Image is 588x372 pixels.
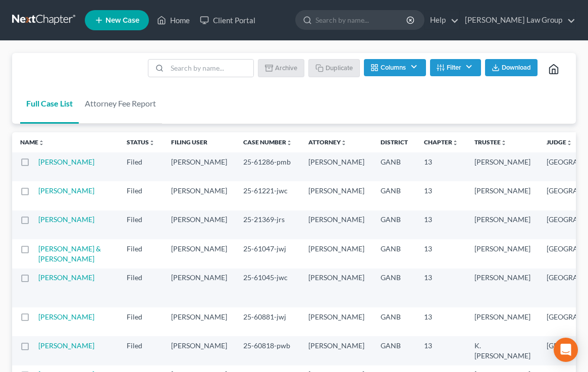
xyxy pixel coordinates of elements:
[163,152,235,181] td: [PERSON_NAME]
[163,132,235,152] th: Filing User
[163,269,235,307] td: [PERSON_NAME]
[416,307,466,336] td: 13
[341,140,347,146] i: unfold_more
[300,152,372,181] td: [PERSON_NAME]
[127,138,155,146] a: Statusunfold_more
[416,152,466,181] td: 13
[372,210,416,239] td: GANB
[372,239,416,268] td: GANB
[566,140,572,146] i: unfold_more
[425,11,459,29] a: Help
[38,157,94,166] a: [PERSON_NAME]
[167,60,253,77] input: Search by name...
[163,181,235,210] td: [PERSON_NAME]
[300,307,372,336] td: [PERSON_NAME]
[149,140,155,146] i: unfold_more
[300,336,372,365] td: [PERSON_NAME]
[416,269,466,307] td: 13
[300,210,372,239] td: [PERSON_NAME]
[466,269,539,307] td: [PERSON_NAME]
[416,239,466,268] td: 13
[315,11,408,29] input: Search by name...
[416,336,466,365] td: 13
[235,336,300,365] td: 25-60818-pwb
[119,336,163,365] td: Filed
[79,83,162,124] a: Attorney Fee Report
[119,210,163,239] td: Filed
[119,239,163,268] td: Filed
[119,152,163,181] td: Filed
[372,269,416,307] td: GANB
[466,210,539,239] td: [PERSON_NAME]
[452,140,458,146] i: unfold_more
[300,269,372,307] td: [PERSON_NAME]
[235,152,300,181] td: 25-61286-pmb
[416,181,466,210] td: 13
[466,307,539,336] td: [PERSON_NAME]
[163,210,235,239] td: [PERSON_NAME]
[430,59,481,76] button: Filter
[38,215,94,224] a: [PERSON_NAME]
[235,239,300,268] td: 25-61047-jwj
[235,307,300,336] td: 25-60881-jwj
[554,338,578,362] div: Open Intercom Messenger
[119,181,163,210] td: Filed
[38,312,94,321] a: [PERSON_NAME]
[372,181,416,210] td: GANB
[163,239,235,268] td: [PERSON_NAME]
[163,307,235,336] td: [PERSON_NAME]
[105,17,139,24] span: New Case
[372,307,416,336] td: GANB
[300,181,372,210] td: [PERSON_NAME]
[466,181,539,210] td: [PERSON_NAME]
[38,186,94,195] a: [PERSON_NAME]
[38,140,44,146] i: unfold_more
[119,307,163,336] td: Filed
[195,11,260,29] a: Client Portal
[502,64,531,72] span: Download
[20,83,79,124] a: Full Case List
[466,239,539,268] td: [PERSON_NAME]
[372,132,416,152] th: District
[38,273,94,282] a: [PERSON_NAME]
[235,210,300,239] td: 25-21369-jrs
[372,336,416,365] td: GANB
[547,138,572,146] a: Judgeunfold_more
[416,210,466,239] td: 13
[308,138,347,146] a: Attorneyunfold_more
[20,138,44,146] a: Nameunfold_more
[286,140,292,146] i: unfold_more
[152,11,195,29] a: Home
[38,244,101,263] a: [PERSON_NAME] & [PERSON_NAME]
[38,341,94,350] a: [PERSON_NAME]
[466,152,539,181] td: [PERSON_NAME]
[364,59,425,76] button: Columns
[163,336,235,365] td: [PERSON_NAME]
[460,11,575,29] a: [PERSON_NAME] Law Group
[474,138,507,146] a: Trusteeunfold_more
[372,152,416,181] td: GANB
[235,269,300,307] td: 25-61045-jwc
[485,59,538,76] button: Download
[235,181,300,210] td: 25-61221-jwc
[243,138,292,146] a: Case Numberunfold_more
[119,269,163,307] td: Filed
[424,138,458,146] a: Chapterunfold_more
[501,140,507,146] i: unfold_more
[300,239,372,268] td: [PERSON_NAME]
[466,336,539,365] td: K. [PERSON_NAME]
